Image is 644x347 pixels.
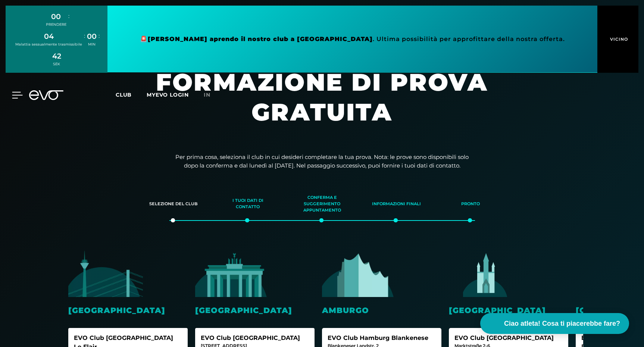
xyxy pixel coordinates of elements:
[15,42,82,46] font: Malattia sessualmente trasmissibile
[116,91,147,98] a: Club
[454,334,554,341] font: EVO Club [GEOGRAPHIC_DATA]
[116,91,132,98] font: Club
[597,6,638,73] button: VICINO
[204,91,219,99] a: In
[480,313,629,334] button: Ciao atleta! Cosa ti piacerebbe fare?
[147,91,189,98] a: MYEVO LOGIN
[175,153,469,169] font: Per prima cosa, seleziona il club in cui desideri completare la tua prova. Nota: le prove sono di...
[303,195,341,213] font: Conferma e suggerimento appuntamento
[68,250,143,297] img: evofitness
[149,201,198,206] font: Selezione del club
[68,306,165,315] font: [GEOGRAPHIC_DATA]
[195,250,270,297] img: evofitness
[51,12,61,21] font: 00
[84,32,85,39] font: :
[52,51,61,60] font: 42
[195,306,292,315] font: [GEOGRAPHIC_DATA]
[99,32,100,39] font: :
[322,250,397,297] img: evofitness
[328,334,428,341] font: EVO Club Hamburg Blankenese
[68,12,69,19] font: :
[88,42,96,46] font: MIN
[322,306,369,315] font: Amburgo
[204,91,210,98] font: In
[449,306,546,315] font: [GEOGRAPHIC_DATA]
[53,62,60,66] font: SEK
[232,198,263,209] font: I tuoi dati di contatto
[449,250,523,297] img: evofitness
[372,201,421,206] font: Informazioni finali
[201,334,300,341] font: EVO Club [GEOGRAPHIC_DATA]
[46,22,66,26] font: PRENDERE
[504,320,620,327] font: Ciao atleta! Cosa ti piacerebbe fare?
[610,37,628,42] font: VICINO
[461,201,480,206] font: Pronto
[44,32,54,41] font: 04
[87,32,97,41] font: 00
